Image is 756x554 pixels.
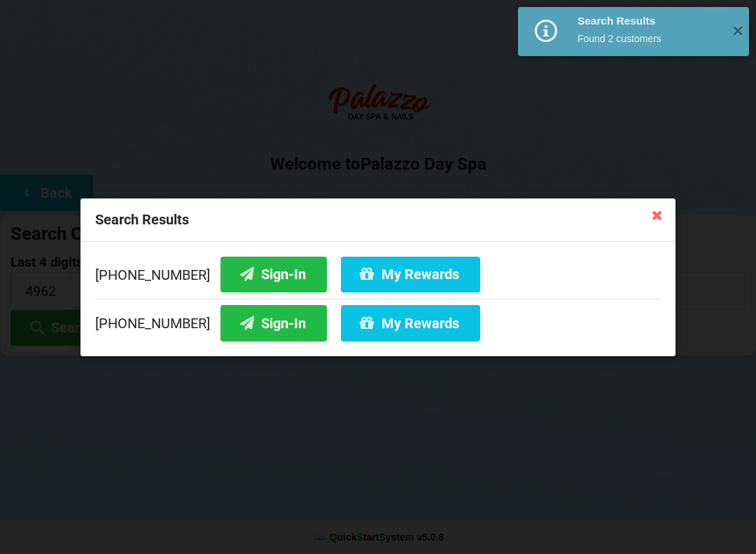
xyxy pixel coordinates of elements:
div: [PHONE_NUMBER] [95,298,661,341]
div: Found 2 customers [577,32,721,46]
div: Search Results [577,14,721,28]
div: [PHONE_NUMBER] [95,256,661,298]
button: My Rewards [341,256,480,292]
button: Sign-In [220,256,327,292]
button: My Rewards [341,305,480,341]
div: Search Results [80,198,675,242]
button: Sign-In [220,305,327,341]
